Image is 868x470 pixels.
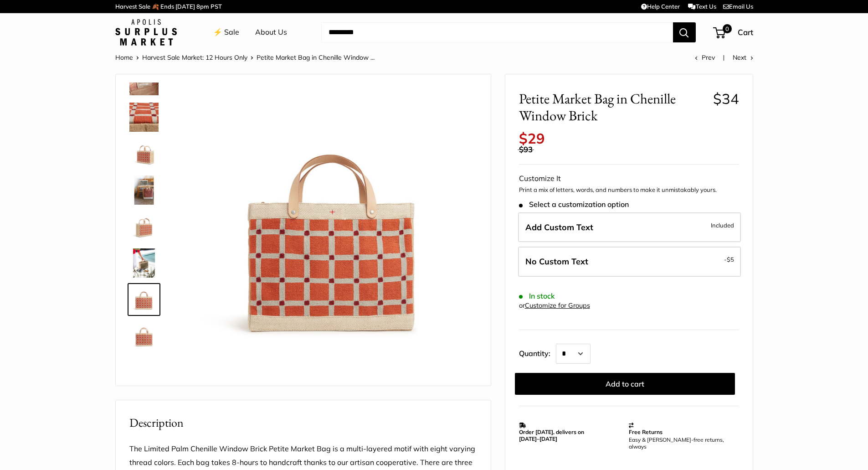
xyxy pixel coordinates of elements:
[142,53,247,62] a: Harvest Sale Market: 12 Hours Only
[673,22,696,42] button: Search
[519,429,584,442] strong: Order [DATE], delivers on [DATE]–[DATE]
[255,26,287,39] a: About Us
[519,129,545,147] span: $29
[723,3,753,10] a: Email Us
[695,53,715,62] a: Prev
[641,3,680,10] a: Help Center
[129,248,159,278] img: Petite Market Bag in Chenille Window Brick
[129,176,159,205] img: Petite Market Bag in Chenille Window Brick
[525,256,588,267] span: No Custom Text
[519,292,555,300] span: In stock
[128,137,160,170] a: Petite Market Bag in Chenille Window Brick
[129,103,159,132] img: Petite Market Bag in Chenille Window Brick
[128,320,160,352] a: Petite Market Bag in Chenille Window Brick
[519,200,629,209] span: Select a customization option
[519,90,706,124] span: Petite Market Bag in Chenille Window Brick
[727,256,734,263] span: $5
[724,254,734,265] span: -
[129,212,159,241] img: Petite Market Bag in Chenille Window Brick
[629,429,663,435] strong: Free Returns
[688,3,716,10] a: Text Us
[629,436,734,450] p: Easy & [PERSON_NAME]-free returns, always
[711,220,734,231] span: Included
[115,53,133,62] a: Home
[525,222,593,232] span: Add Custom Text
[213,26,239,39] a: ⚡️ Sale
[129,321,159,351] img: Petite Market Bag in Chenille Window Brick
[519,172,739,186] div: Customize It
[713,90,739,108] span: $34
[518,247,741,277] label: Leave Blank
[129,139,159,168] img: Petite Market Bag in Chenille Window Brick
[733,53,753,62] a: Next
[519,186,739,195] p: Print a mix of letters, words, and numbers to make it unmistakably yours.
[115,19,177,46] img: Apolis: Surplus Market
[519,341,556,364] label: Quantity:
[519,300,590,312] div: or
[257,53,375,62] span: Petite Market Bag in Chenille Window ...
[128,283,160,316] a: Petite Market Bag in Chenille Window Brick
[525,301,590,310] a: Customize for Groups
[128,210,160,243] a: Petite Market Bag in Chenille Window Brick
[129,414,477,432] h2: Description
[188,88,477,377] img: Petite Market Bag in Chenille Window Brick
[128,101,160,134] a: Petite Market Bag in Chenille Window Brick
[129,285,159,314] img: Petite Market Bag in Chenille Window Brick
[738,27,753,37] span: Cart
[518,212,741,243] label: Add Custom Text
[128,174,160,207] a: Petite Market Bag in Chenille Window Brick
[115,52,375,63] nav: Breadcrumb
[519,145,533,154] span: $93
[515,373,735,395] button: Add to cart
[714,25,753,40] a: 0 Cart
[128,247,160,279] a: Petite Market Bag in Chenille Window Brick
[722,24,731,33] span: 0
[321,22,673,42] input: Search...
